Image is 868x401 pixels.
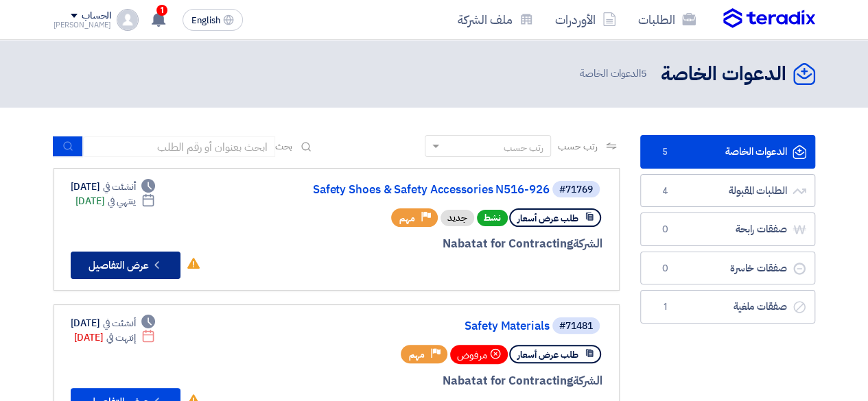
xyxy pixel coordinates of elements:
[117,9,139,31] img: profile_test.png
[640,135,815,169] a: الدعوات الخاصة5
[544,3,627,36] a: الأوردرات
[640,174,815,208] a: الطلبات المقبولة4
[409,348,425,361] span: مهم
[71,316,156,330] div: [DATE]
[657,184,674,198] span: 4
[558,139,597,154] span: رتب حسب
[83,136,275,157] input: ابحث بعنوان أو رقم الطلب
[275,184,550,196] a: Safety Shoes & Safety Accessories N516-926
[573,235,602,252] span: الشركة
[657,145,674,159] span: 5
[477,210,508,226] span: نشط
[640,212,815,246] a: صفقات رابحة0
[71,252,180,279] button: عرض التفاصيل
[657,262,674,276] span: 0
[641,66,647,81] span: 5
[82,10,111,22] div: الحساب
[75,194,156,208] div: [DATE]
[183,9,243,31] button: English
[504,141,543,155] div: رتب حسب
[103,316,136,330] span: أنشئت في
[640,252,815,285] a: صفقات خاسرة0
[191,16,220,25] span: English
[74,330,156,345] div: [DATE]
[573,372,602,389] span: الشركة
[441,210,474,226] div: جديد
[661,61,786,88] h2: الدعوات الخاصة
[156,5,167,16] span: 1
[275,139,293,154] span: بحث
[657,223,674,236] span: 0
[723,8,815,29] img: Teradix logo
[272,235,602,253] div: Nabatat for Contracting
[517,348,578,361] span: طلب عرض أسعار
[559,321,593,331] div: #71481
[272,372,602,390] div: Nabatat for Contracting
[71,180,156,194] div: [DATE]
[447,3,544,36] a: ملف الشركة
[517,212,578,225] span: طلب عرض أسعار
[559,185,593,195] div: #71769
[275,320,550,332] a: Safety Materials
[640,290,815,324] a: صفقات ملغية1
[108,194,136,208] span: ينتهي في
[657,300,674,314] span: 1
[580,66,650,82] span: الدعوات الخاصة
[450,345,508,364] div: مرفوض
[103,180,136,194] span: أنشئت في
[399,212,415,225] span: مهم
[54,21,112,29] div: [PERSON_NAME]
[627,3,707,36] a: الطلبات
[106,330,136,345] span: إنتهت في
